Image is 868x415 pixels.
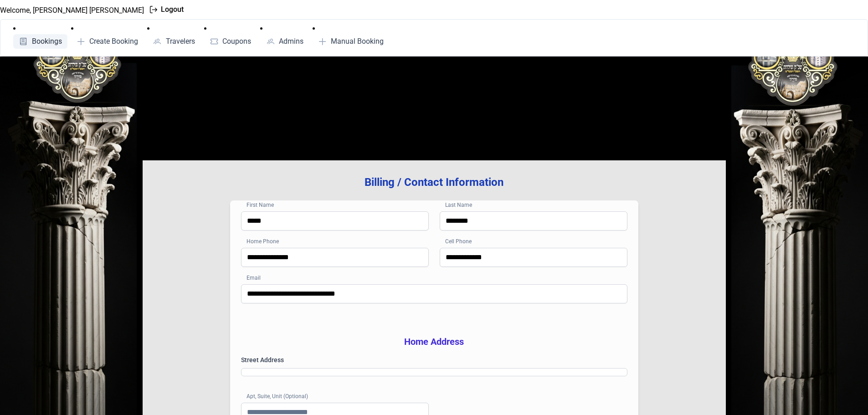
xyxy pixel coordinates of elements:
a: Bookings [13,34,67,49]
li: Manual Booking [313,23,390,49]
h3: Billing / Contact Information [157,175,711,190]
a: Admins [260,34,309,49]
h3: Home Address [241,335,627,348]
a: Travelers [147,34,200,49]
li: Travelers [147,23,200,49]
span: Create Booking [89,38,138,45]
a: Manual Booking [313,34,390,49]
span: Logout [161,4,184,15]
li: Coupons [204,23,257,49]
a: Coupons [204,34,257,49]
li: Admins [260,23,309,49]
span: Bookings [32,38,62,45]
span: Travelers [166,38,195,45]
span: Coupons [222,38,251,45]
li: Create Booking [71,23,144,49]
li: Bookings [13,23,67,49]
span: Admins [279,38,303,45]
a: Create Booking [71,34,144,49]
label: Street Address [241,355,627,364]
span: Manual Booking [331,38,384,45]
